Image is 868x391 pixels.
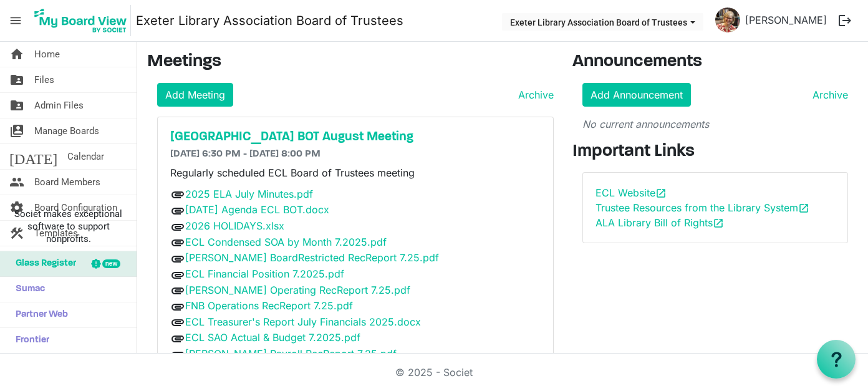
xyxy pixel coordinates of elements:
[596,186,667,199] a: ECL Websiteopen_in_new
[9,42,24,67] span: home
[185,331,360,344] a: ECL SAO Actual & Budget 7.2025.pdf
[185,284,410,296] a: [PERSON_NAME] Operating RecReport 7.25.pdf
[157,83,233,107] a: Add Meeting
[185,316,421,328] a: ECL Treasurer's Report July Financials 2025.docx
[513,87,554,102] a: Archive
[9,67,24,92] span: folder_shared
[170,220,185,234] span: attachment
[582,117,848,132] p: No current announcements
[9,302,68,327] span: Partner Web
[185,251,439,264] a: [PERSON_NAME] BoardRestricted RecReport 7.25.pdf
[713,218,724,229] span: open_in_new
[9,144,57,169] span: [DATE]
[9,170,24,195] span: people
[170,283,185,298] span: attachment
[185,299,353,312] a: FNB Operations RecReport 7.25.pdf
[185,347,397,360] a: [PERSON_NAME] Payroll RecReport 7.25.pdf
[170,130,541,145] a: [GEOGRAPHIC_DATA] BOT August Meeting
[185,188,313,200] a: 2025 ELA July Minutes.pdf
[9,118,24,143] span: switch_account
[9,93,24,118] span: folder_shared
[596,216,724,229] a: ALA Library Bill of Rightsopen_in_new
[582,83,691,107] a: Add Announcement
[34,118,99,143] span: Manage Boards
[170,235,185,250] span: attachment
[170,251,185,266] span: attachment
[170,299,185,314] span: attachment
[170,331,185,346] span: attachment
[67,144,104,169] span: Calendar
[715,7,740,32] img: oiUq6S1lSyLOqxOgPlXYhI3g0FYm13iA4qhAgY5oJQiVQn4Ddg2A9SORYVWq4Lz4pb3-biMLU3tKDRk10OVDzQ_thumb.png
[808,87,848,102] a: Archive
[740,7,832,32] a: [PERSON_NAME]
[798,203,809,214] span: open_in_new
[170,165,541,180] p: Regularly scheduled ECL Board of Trustees meeting
[572,142,858,163] h3: Important Links
[185,268,344,280] a: ECL Financial Position 7.2025.pdf
[34,170,100,195] span: Board Members
[655,188,667,199] span: open_in_new
[6,208,131,245] span: Societ makes exceptional software to support nonprofits.
[170,268,185,282] span: attachment
[31,5,136,36] a: My Board View Logo
[185,236,387,248] a: ECL Condensed SOA by Month 7.2025.pdf
[502,13,703,31] button: Exeter Library Association Board of Trustees dropdownbutton
[34,67,54,92] span: Files
[170,148,541,160] h6: [DATE] 6:30 PM - [DATE] 8:00 PM
[102,259,120,268] div: new
[170,203,185,218] span: attachment
[170,347,185,362] span: attachment
[185,220,284,232] a: 2026 HOLIDAYS.xlsx
[4,9,27,32] span: menu
[9,277,45,302] span: Sumac
[34,42,60,67] span: Home
[31,5,131,36] img: My Board View Logo
[9,251,76,276] span: Glass Register
[395,366,473,379] a: © 2025 - Societ
[147,52,554,73] h3: Meetings
[136,8,403,33] a: Exeter Library Association Board of Trustees
[34,93,84,118] span: Admin Files
[572,52,858,73] h3: Announcements
[34,195,117,220] span: Board Configuration
[9,195,24,220] span: settings
[9,328,49,353] span: Frontier
[185,203,329,216] a: [DATE] Agenda ECL BOT.docx
[596,201,809,214] a: Trustee Resources from the Library Systemopen_in_new
[170,315,185,330] span: attachment
[832,7,858,34] button: logout
[170,187,185,202] span: attachment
